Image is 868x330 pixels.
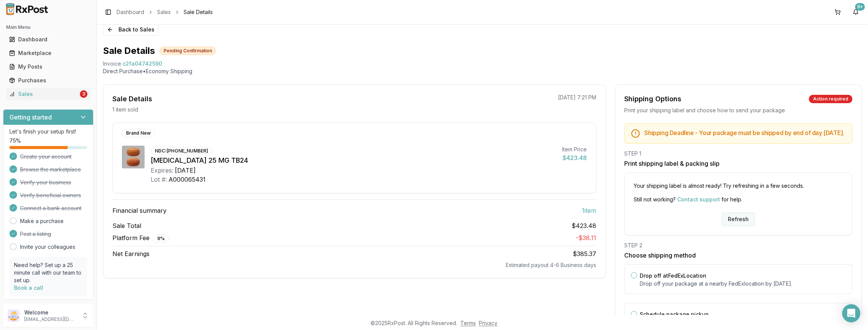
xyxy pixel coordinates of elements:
[20,166,81,173] span: Browse the marketplace
[20,153,72,160] span: Create your account
[20,204,81,212] span: Connect a bank account
[3,300,94,313] button: Support
[9,128,87,135] p: Let's finish your setup first!
[3,74,94,86] button: Purchases
[3,33,94,46] button: Dashboard
[625,94,682,104] div: Shipping Options
[112,206,167,215] span: Financial summary
[3,47,94,59] button: Marketplace
[159,47,216,55] div: Pending Confirmation
[112,94,152,104] div: Sale Details
[24,309,77,316] p: Welcome
[151,175,167,184] div: Lot #:
[117,8,144,16] a: Dashboard
[123,60,162,68] span: c2fa04742590
[153,234,169,243] div: 9 %
[625,150,852,157] div: STEP 1
[9,137,21,145] span: 75 %
[563,153,587,162] div: $423.48
[20,230,51,238] span: Post a listing
[117,8,213,16] nav: breadcrumb
[634,182,843,190] p: Your shipping label is almost ready! Try refreshing in a few seconds.
[9,63,87,71] div: My Posts
[3,88,94,100] button: Sales3
[112,221,141,230] span: Sale Total
[112,106,138,113] p: 1 item sold
[640,311,709,317] label: Schedule package pickup
[103,45,155,57] h1: Sale Details
[625,251,852,260] h3: Choose shipping method
[151,155,556,166] div: [MEDICAL_DATA] 25 MG TB24
[9,90,78,98] div: Sales
[625,107,852,114] div: Print your shipping label and choose how to send your package
[582,206,597,215] span: 1 item
[122,146,145,168] img: Myrbetriq 25 MG TB24
[645,130,846,136] h5: Shipping Deadline - Your package must be shipped by end of day [DATE] .
[20,217,64,225] a: Make a purchase
[9,36,87,43] div: Dashboard
[9,77,87,84] div: Purchases
[3,61,94,73] button: My Posts
[809,95,852,103] div: Action required
[3,3,51,15] img: RxPost Logo
[563,146,587,153] div: Item Price
[850,6,862,18] button: 9+
[855,3,865,11] div: 9+
[576,234,597,242] span: - $38.11
[625,242,852,249] div: STEP 2
[634,196,843,203] p: Still not working? for help.
[625,159,852,168] h3: Print shipping label & packing slip
[6,87,90,101] a: Sales3
[103,68,862,75] p: Direct Purchase • Economy Shipping
[175,166,196,175] div: [DATE]
[6,60,90,74] a: My Posts
[572,221,597,230] span: $423.48
[24,316,77,322] p: [EMAIL_ADDRESS][DOMAIN_NAME]
[9,49,87,57] div: Marketplace
[14,284,43,291] a: Book a call
[20,243,75,251] a: Invite your colleagues
[6,33,90,46] a: Dashboard
[112,249,150,258] span: Net Earnings
[640,280,846,288] p: Drop off your package at a nearby FedEx location by [DATE] .
[6,46,90,60] a: Marketplace
[112,233,169,243] span: Platform Fee
[8,310,20,322] img: User avatar
[460,320,476,326] a: Terms
[151,147,212,155] div: NDC: [PHONE_NUMBER]
[14,261,83,284] p: Need help? Set up a 25 minute call with our team to set up.
[151,166,173,175] div: Expires:
[103,60,121,68] div: Invoice
[184,8,213,16] span: Sale Details
[573,250,597,258] span: $385.37
[479,320,497,326] a: Privacy
[6,74,90,87] a: Purchases
[103,24,159,36] button: Back to Sales
[6,24,90,30] h2: Main Menu
[112,261,597,269] div: Estimated payout 4-6 Business days
[157,8,171,16] a: Sales
[558,94,597,101] p: [DATE] 7:21 PM
[20,179,71,186] span: Verify your business
[122,129,155,137] div: Brand New
[168,175,206,184] div: A000065431
[20,192,81,199] span: Verify beneficial owners
[80,90,87,98] div: 3
[640,272,707,279] label: Drop off at FedEx Location
[842,304,860,322] div: Open Intercom Messenger
[722,212,755,226] button: Refresh
[9,113,52,122] h3: Getting started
